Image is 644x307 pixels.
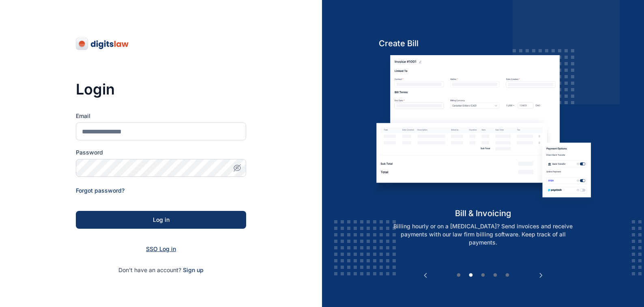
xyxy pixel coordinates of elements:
button: Previous [421,271,429,279]
button: 4 [491,271,499,279]
label: Password [76,148,246,157]
a: SSO Log in [146,245,176,252]
img: digitslaw-logo [76,37,129,50]
button: 2 [467,271,475,279]
button: 1 [455,271,463,279]
button: 5 [503,271,511,279]
h5: Create Bill [371,38,596,49]
button: Log in [76,211,246,229]
h5: bill & invoicing [371,208,596,219]
p: Billing hourly or on a [MEDICAL_DATA]? Send invoices and receive payments with our law firm billi... [379,222,587,247]
a: Forgot password? [76,187,125,194]
div: Log in [89,216,233,224]
span: Sign up [183,266,204,274]
img: bill-and-invoicin [371,55,596,207]
button: 3 [479,271,487,279]
button: Next [537,271,545,279]
label: Email [76,112,246,120]
p: Don't have an account? [76,266,246,274]
a: Sign up [183,266,204,273]
h3: Login [76,81,246,97]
